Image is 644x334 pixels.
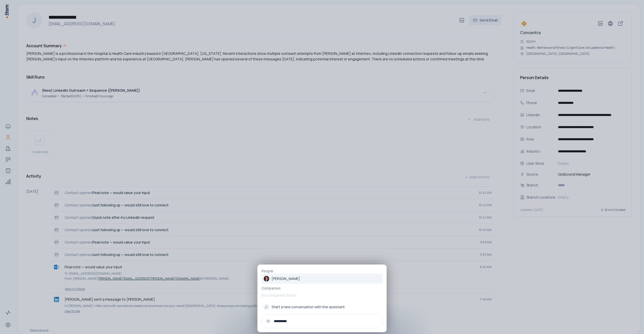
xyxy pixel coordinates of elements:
[257,265,387,332] div: PeopleDrew Mason[PERSON_NAME]CompaniesNo companies foundStart a new conversation with the assistant
[261,286,383,291] p: Companies
[261,274,383,284] a: [PERSON_NAME]
[261,269,383,274] p: People
[261,302,383,312] button: Start a new conversation with the assistant
[272,304,345,309] span: Start a new conversation with the assistant
[261,291,383,300] p: No companies found
[272,276,300,281] p: [PERSON_NAME]
[263,276,270,282] img: Drew Mason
